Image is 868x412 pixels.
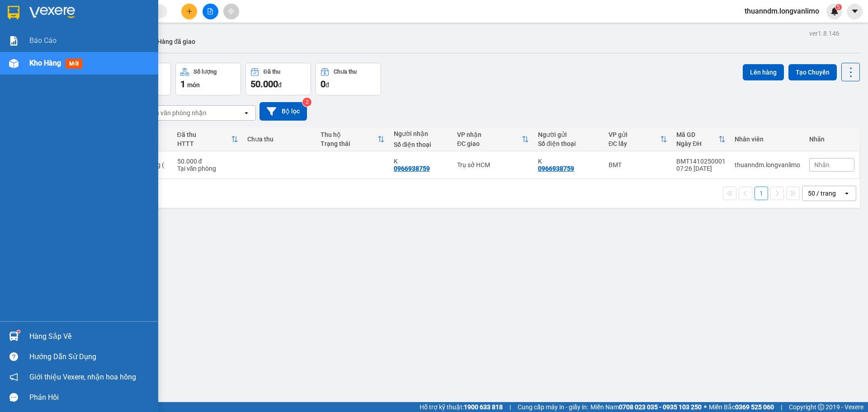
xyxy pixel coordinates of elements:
[676,140,718,147] div: Ngày ĐH
[259,102,307,121] button: Bộ lọc
[29,35,57,46] span: Báo cáo
[187,81,200,89] span: món
[538,140,599,147] div: Số điện thoại
[818,404,824,410] span: copyright
[29,371,136,383] span: Giới thiệu Vexere, nhận hoa hồng
[518,402,588,412] span: Cung cấp máy in - giấy in:
[604,127,672,151] th: Toggle SortBy
[177,165,239,172] div: Tại văn phòng
[590,402,702,412] span: Miền Nam
[609,140,660,147] div: ĐC lấy
[457,131,522,138] div: VP nhận
[735,161,800,169] div: thuanndm.longvanlimo
[809,136,854,143] div: Nhãn
[181,4,197,19] button: plus
[9,59,19,68] img: warehouse-icon
[321,131,377,138] div: Thu hộ
[394,165,430,172] div: 0966938759
[302,98,311,107] sup: 2
[735,403,774,411] strong: 0369 525 060
[609,161,667,169] div: BMT
[173,127,243,151] th: Toggle SortBy
[207,8,213,14] span: file-add
[709,402,774,412] span: Miền Bắc
[180,79,185,89] span: 1
[203,4,218,19] button: file-add
[755,187,768,200] button: 1
[29,59,61,67] span: Kho hàng
[29,330,151,343] div: Hàng sắp về
[538,158,599,165] div: K
[457,140,522,147] div: ĐC giao
[788,64,837,80] button: Tạo Chuyến
[676,131,718,138] div: Mã GD
[743,64,784,80] button: Lên hàng
[247,136,311,143] div: Chưa thu
[814,161,830,169] span: Nhãn
[781,402,782,412] span: |
[676,158,726,165] div: BMT1410250001
[245,63,311,95] button: Đã thu50.000đ
[177,131,231,138] div: Đã thu
[735,136,800,143] div: Nhân viên
[830,7,839,15] img: icon-new-feature
[144,108,207,117] div: Chọn văn phòng nhận
[453,127,533,151] th: Toggle SortBy
[457,161,529,169] div: Trụ sở HCM
[9,352,18,361] span: question-circle
[243,109,250,117] svg: open
[809,28,840,38] div: ver 1.8.146
[228,8,234,14] span: aim
[837,4,840,10] span: 5
[538,131,599,138] div: Người gửi
[150,31,203,52] button: Hàng đã giao
[321,79,325,89] span: 0
[9,373,18,381] span: notification
[737,5,826,17] span: thuanndm.longvanlimo
[29,391,151,404] div: Phản hồi
[394,130,448,137] div: Người nhận
[538,165,574,172] div: 0966938759
[9,332,19,341] img: warehouse-icon
[464,403,503,411] strong: 1900 633 818
[316,63,381,95] button: Chưa thu0đ
[676,165,726,172] div: 07:26 [DATE]
[264,69,280,75] div: Đã thu
[250,79,278,89] span: 50.000
[619,403,702,411] strong: 0708 023 035 - 0935 103 250
[851,7,859,15] span: caret-down
[9,36,19,46] img: solution-icon
[17,330,20,333] sup: 1
[609,131,660,138] div: VP gửi
[843,190,850,197] svg: open
[316,127,389,151] th: Toggle SortBy
[8,6,19,19] img: logo-vxr
[278,81,282,89] span: đ
[177,158,239,165] div: 50.000 đ
[66,59,82,69] span: mới
[9,393,18,402] span: message
[808,189,836,198] div: 50 / trang
[325,81,329,89] span: đ
[847,4,863,19] button: caret-down
[177,140,231,147] div: HTTT
[420,402,503,412] span: Hỗ trợ kỹ thuật:
[175,63,241,95] button: Số lượng1món
[193,69,217,75] div: Số lượng
[672,127,730,151] th: Toggle SortBy
[835,4,842,10] sup: 5
[223,4,239,19] button: aim
[509,402,511,412] span: |
[29,350,151,364] div: Hướng dẫn sử dụng
[186,8,193,14] span: plus
[704,405,707,409] span: ⚪️
[321,140,377,147] div: Trạng thái
[394,158,448,165] div: K
[394,141,448,148] div: Số điện thoại
[334,69,357,75] div: Chưa thu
